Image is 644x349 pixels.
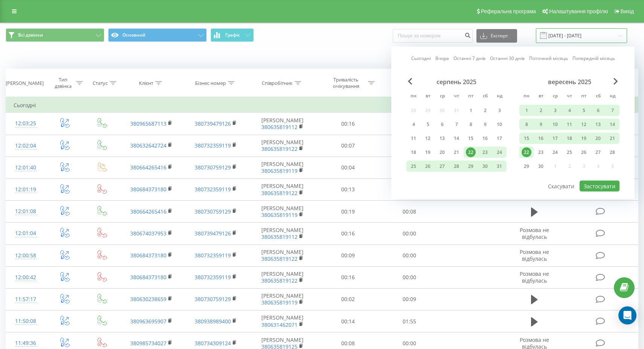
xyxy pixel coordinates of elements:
div: 2 [480,106,490,115]
td: [PERSON_NAME] [248,135,317,157]
div: нд 17 серп 2025 р. [492,133,507,144]
div: 3 [494,106,504,115]
td: 00:09 [317,244,379,266]
td: 01:55 [379,311,441,332]
div: пт 19 вер 2025 р. [577,133,591,144]
div: 17 [494,134,504,143]
div: пн 8 вер 2025 р. [519,119,534,130]
div: 2 [536,106,546,115]
button: Застосувати [580,181,620,192]
div: Клієнт [139,80,153,86]
div: чт 21 серп 2025 р. [449,147,464,158]
div: 12:00:58 [14,248,38,263]
a: 380739479126 [195,230,231,237]
abbr: п’ятниця [465,91,476,102]
div: 29 [466,161,476,171]
div: 21 [607,134,617,143]
div: 9 [536,120,546,129]
div: Тривалість очікування [326,77,366,89]
a: 380938989400 [195,318,231,325]
div: вт 23 вер 2025 р. [534,147,548,158]
div: вт 26 серп 2025 р. [421,161,435,172]
span: Вихід [621,8,634,14]
div: 26 [423,161,433,171]
div: вересень 2025 [519,78,620,86]
div: 12 [579,120,589,129]
div: чт 4 вер 2025 р. [562,105,577,116]
div: ср 6 серп 2025 р. [435,119,449,130]
a: 380674037953 [130,230,166,237]
span: Розмова не відбулась [520,270,549,284]
div: 28 [607,148,617,157]
div: сб 2 серп 2025 р. [478,105,492,116]
input: Пошук за номером [393,29,473,43]
td: [PERSON_NAME] [248,266,317,288]
div: чт 11 вер 2025 р. [562,119,577,130]
div: ср 27 серп 2025 р. [435,161,449,172]
div: 12:01:19 [14,182,38,197]
div: сб 27 вер 2025 р. [591,147,605,158]
div: пт 8 серп 2025 р. [464,119,478,130]
div: 20 [593,134,603,143]
a: 380684373180 [130,186,166,193]
div: вт 9 вер 2025 р. [534,119,548,130]
div: пт 5 вер 2025 р. [577,105,591,116]
div: пн 4 серп 2025 р. [406,119,421,130]
a: 380635819119 [261,167,298,174]
div: 22 [466,148,476,157]
div: пн 11 серп 2025 р. [406,133,421,144]
span: Previous Month [408,78,412,85]
div: 17 [550,134,560,143]
div: 12 [423,134,433,143]
div: 26 [579,148,589,157]
td: 00:14 [317,311,379,332]
div: 19 [423,148,433,157]
div: 21 [452,148,461,157]
div: вт 16 вер 2025 р. [534,133,548,144]
div: Тривалість розмови [388,77,428,89]
div: 12:01:08 [14,204,38,219]
a: 380635819122 [261,145,298,152]
div: пн 1 вер 2025 р. [519,105,534,116]
button: Всі дзвінки [6,28,104,42]
div: нд 3 серп 2025 р. [492,105,507,116]
a: 380965687113 [130,120,166,127]
div: нд 10 серп 2025 р. [492,119,507,130]
abbr: вівторок [422,91,433,102]
a: 380635819122 [261,255,298,262]
span: Реферальна програма [481,8,536,14]
abbr: субота [592,91,604,102]
abbr: п’ятниця [578,91,589,102]
div: 16 [480,134,490,143]
div: 8 [522,120,531,129]
div: нд 24 серп 2025 р. [492,147,507,158]
td: 00:13 [317,178,379,200]
abbr: понеділок [408,91,419,102]
div: ср 13 серп 2025 р. [435,133,449,144]
div: нд 14 вер 2025 р. [605,119,620,130]
div: сб 30 серп 2025 р. [478,161,492,172]
div: Бізнес номер [195,80,226,86]
div: нд 21 вер 2025 р. [605,133,620,144]
td: 00:00 [379,244,441,266]
div: 16 [536,134,546,143]
a: 380732359119 [195,186,231,193]
a: 380635819112 [261,123,298,131]
div: 13 [437,134,447,143]
div: 15 [522,134,531,143]
button: Експорт [476,29,517,43]
div: 24 [550,148,560,157]
td: Сьогодні [6,98,638,113]
div: вт 5 серп 2025 р. [421,119,435,130]
div: 12:00:42 [14,270,38,285]
a: 380730759129 [195,208,231,215]
div: нд 28 вер 2025 р. [605,147,620,158]
div: пн 29 вер 2025 р. [519,161,534,172]
div: 12:01:04 [14,226,38,241]
td: 00:04 [317,157,379,178]
div: 27 [437,161,447,171]
div: ср 17 вер 2025 р. [548,133,562,144]
div: 7 [452,120,461,129]
div: пт 26 вер 2025 р. [577,147,591,158]
div: 29 [522,161,531,171]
